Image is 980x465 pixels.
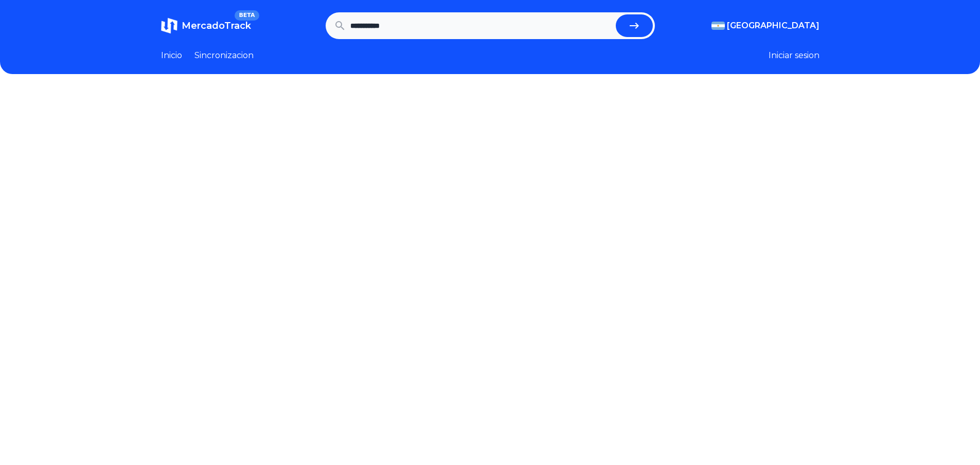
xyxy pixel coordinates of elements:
span: MercadoTrack [182,20,251,31]
span: BETA [235,10,259,21]
button: Iniciar sesion [769,49,819,62]
a: Sincronizacion [194,49,254,62]
img: MercadoTrack [161,17,177,34]
span: [GEOGRAPHIC_DATA] [727,20,819,32]
a: Inicio [161,49,182,62]
a: MercadoTrackBETA [161,17,251,34]
img: Argentina [711,22,725,30]
button: [GEOGRAPHIC_DATA] [711,20,819,32]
